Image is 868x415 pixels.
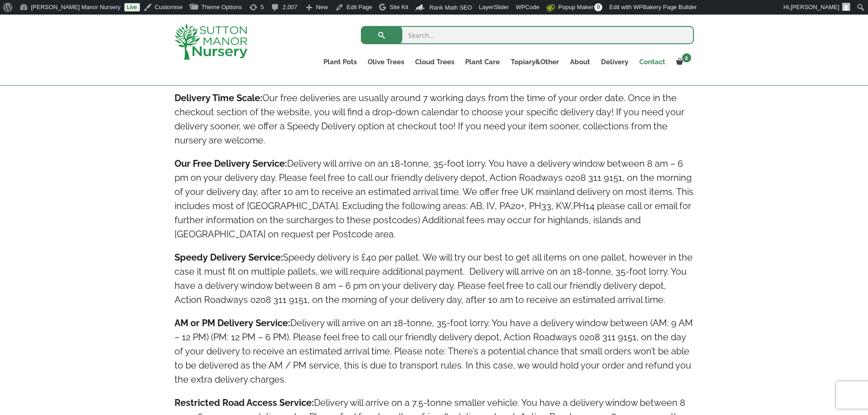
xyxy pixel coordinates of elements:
[390,4,408,10] span: Site Kit
[460,56,505,68] a: Plant Care
[634,56,671,68] a: Contact
[175,252,283,263] strong: Speedy Delivery Service:
[362,56,410,68] a: Olive Trees
[594,3,602,11] span: 0
[565,56,596,68] a: About
[429,4,472,11] span: Rank Math SEO
[124,3,140,11] a: Live
[671,56,694,68] a: 2
[596,56,634,68] a: Delivery
[361,26,694,44] input: Search...
[175,92,262,103] strong: Delivery Time Scale:
[175,397,314,408] strong: Restricted Road Access Service:
[175,316,694,387] h4: Delivery will arrive on an 18-tonne, 35-foot lorry. You have a delivery window between (AM: 9 AM ...
[175,318,290,328] strong: AM or PM Delivery Service:
[175,24,247,60] img: logo
[410,56,460,68] a: Cloud Trees
[175,158,287,169] strong: Our Free Delivery Service:
[175,251,694,307] h4: Speedy delivery is £40 per pallet. We will try our best to get all items on one pallet, however i...
[175,157,694,241] h4: Delivery will arrive on an 18-tonne, 35-foot lorry. You have a delivery window between 8 am – 6 p...
[505,56,565,68] a: Topiary&Other
[791,4,839,10] span: [PERSON_NAME]
[175,91,694,148] h4: Our free deliveries are usually around 7 working days from the time of your order date. Once in t...
[318,56,362,68] a: Plant Pots
[682,53,691,62] span: 2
